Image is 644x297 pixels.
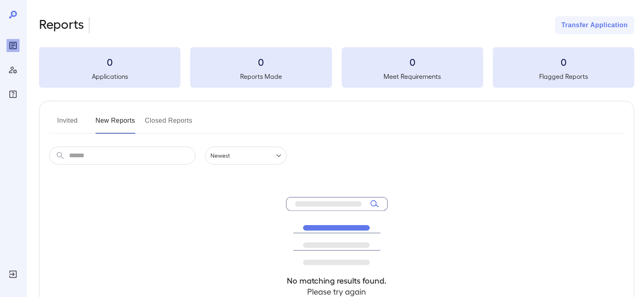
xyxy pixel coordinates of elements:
div: FAQ [7,88,20,101]
h4: No matching results found. [286,275,388,286]
h5: Applications [39,72,180,81]
button: Invited [49,114,86,134]
h3: 0 [190,55,332,68]
div: Newest [205,147,286,165]
h2: Reports [39,16,84,34]
div: Log Out [7,268,20,281]
h5: Flagged Reports [493,72,634,81]
div: Manage Users [7,63,20,76]
h5: Reports Made [190,72,332,81]
h3: 0 [493,55,634,68]
div: Reports [7,39,20,52]
h3: 0 [39,55,180,68]
summary: 0Applications0Reports Made0Meet Requirements0Flagged Reports [39,47,634,88]
button: Transfer Application [555,16,634,34]
button: New Reports [95,114,135,134]
h5: Meet Requirements [342,72,483,81]
h3: 0 [342,55,483,68]
button: Closed Reports [145,114,193,134]
h4: Please try again [286,286,388,297]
